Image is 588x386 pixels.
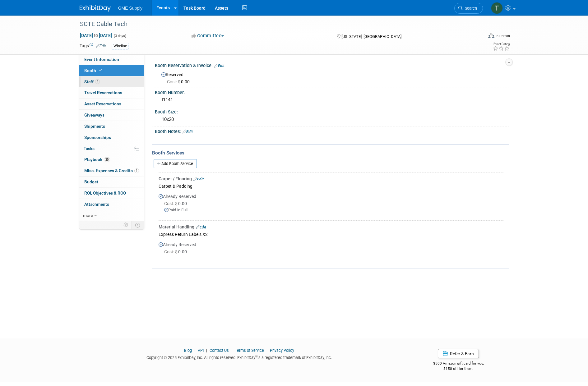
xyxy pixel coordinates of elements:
[84,101,121,106] span: Asset Reservations
[79,87,144,98] a: Travel Reservations
[104,157,110,162] span: 25
[214,64,225,68] a: Edit
[205,348,209,353] span: |
[79,132,144,143] a: Sponsorships
[193,348,197,353] span: |
[488,33,494,38] img: Format-Inperson.png
[84,113,104,117] span: Giveaways
[491,2,503,14] img: Todd Licence
[84,179,98,184] span: Budget
[118,6,143,11] span: GME Supply
[159,230,504,238] div: Express Return Labels X2
[159,176,504,182] div: Carpet / Flooring
[408,357,509,371] div: $500 Amazon gift card for you,
[84,168,139,173] span: Misc. Expenses & Credits
[495,34,510,38] div: In-Person
[196,225,206,229] a: Edit
[255,355,257,358] sup: ®
[112,43,129,49] div: Wireline
[493,43,510,46] div: Event Rating
[99,69,102,72] i: Booth reservation complete
[193,177,204,181] a: Edit
[159,224,504,230] div: Material Handling
[167,79,181,84] span: Cost: $
[210,348,229,353] a: Contact Us
[79,65,144,76] a: Booth
[155,88,509,96] div: Booth Number:
[446,32,510,42] div: Event Format
[164,249,178,254] span: Cost: $
[183,130,193,134] a: Edit
[164,201,189,206] span: 0.00
[184,348,192,353] a: Blog
[83,213,93,218] span: more
[155,107,509,115] div: Booth Size:
[113,34,126,38] span: (3 days)
[198,348,204,353] a: API
[454,3,483,14] a: Search
[159,182,504,190] div: Carpet & Padding
[155,127,509,135] div: Booth Notes:
[79,99,144,109] a: Asset Reservations
[95,79,100,84] span: 4
[80,5,111,11] img: ExhibitDay
[80,43,106,50] td: Tags
[79,154,144,165] a: Playbook25
[80,33,112,38] span: [DATE] [DATE]
[160,95,504,105] div: I1141
[230,348,234,353] span: |
[270,348,294,353] a: Privacy Policy
[121,221,132,229] td: Personalize Event Tab Strip
[131,221,144,229] td: Toggle Event Tabs
[463,6,477,11] span: Search
[154,159,197,168] a: Add Booth Service
[79,54,144,65] a: Event Information
[79,165,144,176] a: Misc. Expenses & Credits1
[79,199,144,210] a: Attachments
[84,124,105,129] span: Shipments
[152,149,509,156] div: Booth Services
[84,79,100,84] span: Staff
[408,366,509,371] div: $150 off for them.
[80,353,399,361] div: Copyright © 2025 ExhibitDay, Inc. All rights reserved. ExhibitDay is a registered trademark of Ex...
[84,57,119,62] span: Event Information
[84,146,95,151] span: Tasks
[84,191,126,195] span: ROI, Objectives & ROO
[167,79,192,84] span: 0.00
[79,76,144,87] a: Staff4
[93,33,99,38] span: to
[160,115,504,124] div: 10x20
[164,249,189,254] span: 0.00
[134,168,139,173] span: 1
[235,348,264,353] a: Terms of Service
[265,348,269,353] span: |
[79,210,144,221] a: more
[438,349,479,358] a: Refer & Earn
[96,44,106,48] a: Edit
[79,110,144,121] a: Giveaways
[164,207,504,213] div: Paid in Full
[159,238,504,260] div: Already Reserved
[84,90,122,95] span: Travel Reservations
[78,19,474,30] div: SCTE Cable Tech
[160,70,504,85] div: Reserved
[79,143,144,154] a: Tasks
[84,202,109,207] span: Attachments
[159,190,504,218] div: Already Reserved
[79,121,144,132] a: Shipments
[189,33,226,39] button: Committed
[79,188,144,199] a: ROI, Objectives & ROO
[341,34,401,39] span: [US_STATE], [GEOGRAPHIC_DATA]
[84,135,111,140] span: Sponsorships
[84,157,110,162] span: Playbook
[79,177,144,187] a: Budget
[84,68,103,73] span: Booth
[155,61,509,69] div: Booth Reservation & Invoice:
[164,201,178,206] span: Cost: $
